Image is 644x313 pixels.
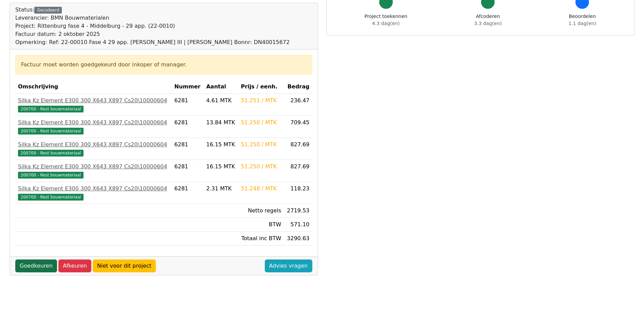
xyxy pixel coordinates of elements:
a: Silka Kz Element E300 300 X643 X897 Cs20\10000604200700 - Rest bouwmateriaal [18,185,169,201]
td: 6281 [172,160,204,182]
td: BTW [238,218,284,232]
th: Aantal [203,80,238,94]
div: 51.250 / MTK [241,141,281,149]
span: 200700 - Rest bouwmateriaal [18,150,84,156]
div: Silka Kz Element E300 300 X643 X897 Cs20\10000604 [18,141,169,149]
td: Totaal inc BTW [238,232,284,246]
div: 2.31 MTK [206,185,235,193]
div: 13.84 MTK [206,119,235,127]
div: Silka Kz Element E300 300 X643 X897 Cs20\10000604 [18,163,169,171]
div: 51.250 / MTK [241,119,281,127]
td: 6281 [172,182,204,204]
td: Netto regels [238,204,284,218]
span: 200700 - Rest bouwmateriaal [18,128,84,134]
div: Beoordelen [569,13,596,27]
span: 4.3 dag(en) [372,21,400,26]
a: Afkeuren [58,259,91,272]
div: 4.61 MTK [206,97,235,105]
div: Leverancier: BMN Bouwmaterialen [15,14,290,22]
td: 3290.63 [284,232,312,246]
td: 827.69 [284,138,312,160]
th: Prijs / eenh. [238,80,284,94]
th: Bedrag [284,80,312,94]
a: Silka Kz Element E300 300 X643 X897 Cs20\10000604200700 - Rest bouwmateriaal [18,141,169,157]
td: 2719.53 [284,204,312,218]
a: Silka Kz Element E300 300 X643 X897 Cs20\10000604200700 - Rest bouwmateriaal [18,97,169,113]
span: 1.1 dag(en) [569,21,596,26]
a: Advies vragen [265,259,312,272]
div: Status: [15,6,290,46]
td: 236.47 [284,94,312,116]
a: Goedkeuren [15,259,57,272]
div: Project toekennen [365,13,407,27]
div: 16.15 MTK [206,163,235,171]
th: Omschrijving [15,80,172,94]
div: Afcoderen [474,13,502,27]
a: Niet voor dit project [93,259,156,272]
td: 6281 [172,116,204,138]
span: 3.3 dag(en) [474,21,502,26]
span: 200700 - Rest bouwmateriaal [18,194,84,201]
td: 6281 [172,94,204,116]
td: 827.69 [284,160,312,182]
div: Project: Rittenburg fase 4 - Middelburg - 29 app. (22-0010) [15,22,290,30]
span: 200700 - Rest bouwmateriaal [18,106,84,112]
div: Silka Kz Element E300 300 X643 X897 Cs20\10000604 [18,97,169,105]
a: Silka Kz Element E300 300 X643 X897 Cs20\10000604200700 - Rest bouwmateriaal [18,163,169,179]
div: 51.251 / MTK [241,97,281,105]
div: Gecodeerd [34,7,62,14]
div: 16.15 MTK [206,141,235,149]
div: 51.250 / MTK [241,163,281,171]
th: Nummer [172,80,204,94]
span: 200700 - Rest bouwmateriaal [18,172,84,179]
a: Silka Kz Element E300 300 X643 X897 Cs20\10000604200700 - Rest bouwmateriaal [18,119,169,135]
div: Factuur datum: 2 oktober 2025 [15,30,290,38]
td: 571.10 [284,218,312,232]
td: 6281 [172,138,204,160]
div: 51.248 / MTK [241,185,281,193]
td: 118.23 [284,182,312,204]
div: Silka Kz Element E300 300 X643 X897 Cs20\10000604 [18,185,169,193]
div: Factuur moet worden goedgekeurd door inkoper of manager. [21,61,307,69]
td: 709.45 [284,116,312,138]
div: Silka Kz Element E300 300 X643 X897 Cs20\10000604 [18,119,169,127]
div: Opmerking: Ref: 22-00010 Fase 4 29 app. [PERSON_NAME] III | [PERSON_NAME] Bonnr: DN40015672 [15,38,290,46]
